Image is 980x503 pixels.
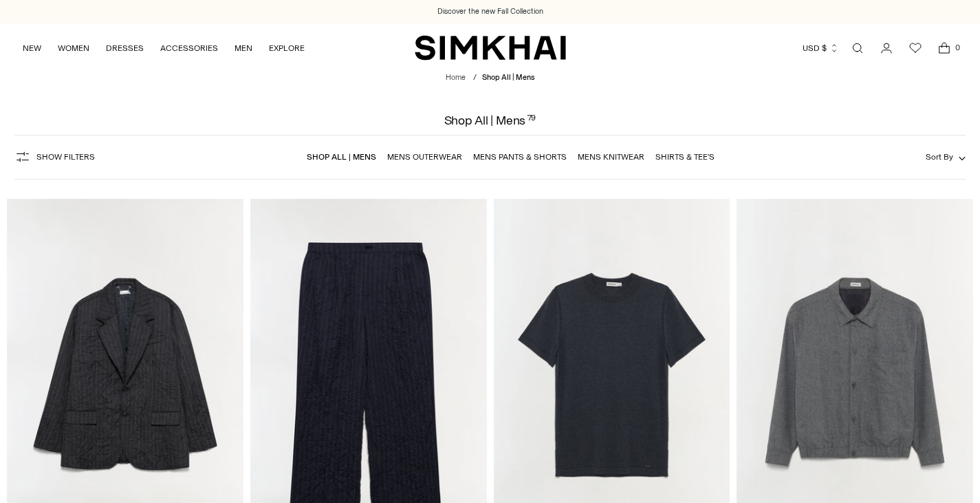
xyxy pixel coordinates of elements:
[926,149,966,164] button: Sort By
[655,152,715,162] a: Shirts & Tee's
[106,33,144,63] a: DRESSES
[437,6,543,17] a: Discover the new Fall Collection
[873,34,900,62] a: Go to the account page
[902,34,929,62] a: Wishlist
[446,73,466,82] a: Home
[926,152,953,162] span: Sort By
[446,72,534,84] nav: breadcrumbs
[951,41,963,54] span: 0
[444,114,536,127] h1: Shop All | Mens
[844,34,871,62] a: Open search modal
[58,33,89,63] a: WOMEN
[23,33,41,63] a: NEW
[415,34,566,61] a: SIMKHAI
[482,73,534,82] span: Shop All | Mens
[307,152,376,162] a: Shop All | Mens
[578,152,644,162] a: Mens Knitwear
[527,114,536,127] div: 79
[930,34,958,62] a: Open cart modal
[803,33,839,63] button: USD $
[473,152,567,162] a: Mens Pants & Shorts
[387,152,462,162] a: Mens Outerwear
[160,33,218,63] a: ACCESSORIES
[235,33,252,63] a: MEN
[307,142,715,171] nav: Linked collections
[36,152,95,162] span: Show Filters
[473,72,477,84] div: /
[14,146,95,168] button: Show Filters
[269,33,305,63] a: EXPLORE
